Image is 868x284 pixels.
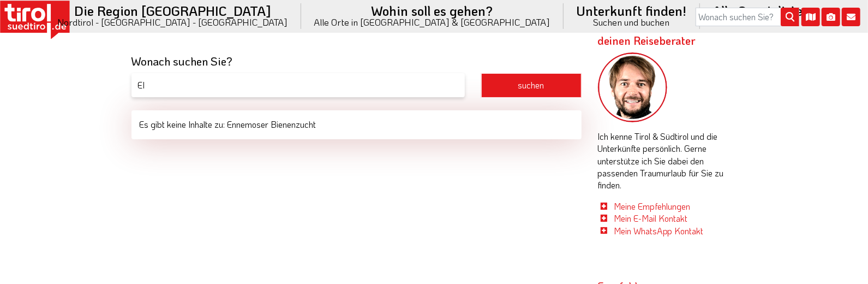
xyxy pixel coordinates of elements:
i: Fotogalerie [822,8,840,26]
a: Meine Empfehlungen [614,200,691,212]
span: deinen Reiseberater [598,33,696,48]
button: suchen [481,73,582,98]
div: Es gibt keine Inhalte zu: Ennemoser Bienenzucht [131,110,582,139]
div: Ich kenne Tirol & Südtirol und die Unterkünfte persönlich. Gerne unterstütze ich Sie dabei den pa... [598,52,737,237]
input: Wonach suchen Sie? [696,8,799,26]
small: Nordtirol - [GEOGRAPHIC_DATA] - [GEOGRAPHIC_DATA] [58,17,288,27]
a: Mein WhatsApp Kontakt [614,225,704,236]
a: Mein E-Mail Kontakt [614,212,688,224]
small: Alle Orte in [GEOGRAPHIC_DATA] & [GEOGRAPHIC_DATA] [314,17,550,27]
i: Kontakt [842,8,860,26]
small: Suchen und buchen [577,17,687,27]
img: frag-markus.png [598,52,668,122]
h3: Wonach suchen Sie? [131,55,582,67]
i: Karte öffnen [801,8,820,26]
input: Suchbegriff eingeben [131,73,465,98]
